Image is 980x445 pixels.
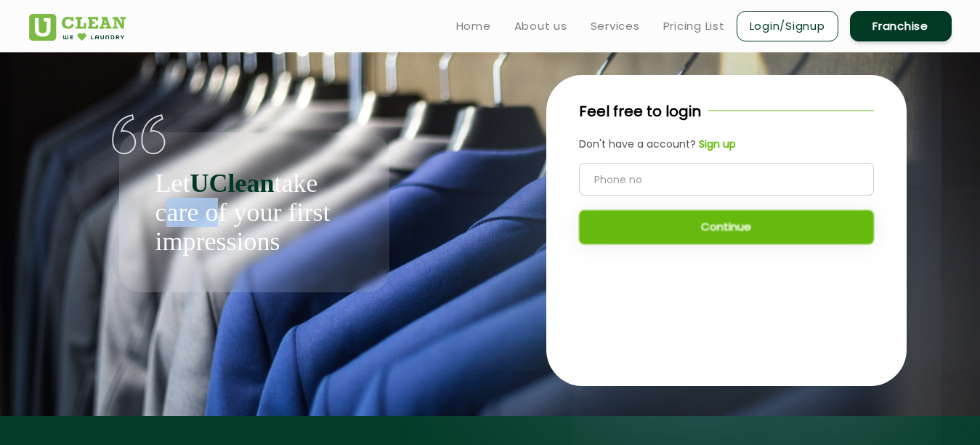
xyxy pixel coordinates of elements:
[663,17,725,35] a: Pricing List
[190,169,274,198] b: UClean
[850,11,952,41] a: Franchise
[155,169,353,256] p: Let take care of your first impressions
[514,17,567,35] a: About us
[29,14,126,41] img: UClean Laundry and Dry Cleaning
[579,163,874,196] input: Phone no
[112,114,166,155] img: quote-img
[456,17,491,35] a: Home
[591,17,640,35] a: Services
[699,137,736,151] b: Sign up
[579,100,701,122] p: Feel free to login
[579,137,696,151] span: Don't have a account?
[737,11,838,41] a: Login/Signup
[696,137,736,152] a: Sign up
